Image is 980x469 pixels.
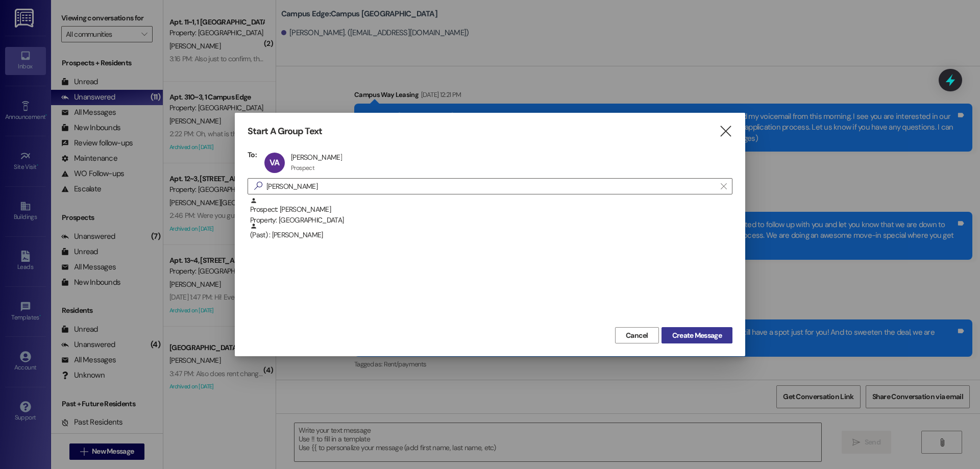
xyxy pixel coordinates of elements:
div: (Past) : [PERSON_NAME] [250,223,732,240]
span: Create Message [672,330,722,341]
i:  [719,126,732,137]
div: Prospect: [PERSON_NAME] [250,197,732,226]
span: VA [269,157,279,168]
input: Search for any contact or apartment [266,179,716,193]
button: Create Message [661,327,732,343]
i:  [250,181,266,191]
i:  [721,182,726,190]
div: (Past) : [PERSON_NAME] [248,223,732,248]
div: Prospect: [PERSON_NAME]Property: [GEOGRAPHIC_DATA] [248,197,732,223]
button: Cancel [615,327,659,343]
span: Cancel [626,330,648,341]
div: Prospect [291,164,314,172]
div: [PERSON_NAME] [291,153,342,162]
h3: To: [248,150,257,159]
button: Clear text [716,179,732,194]
div: Property: [GEOGRAPHIC_DATA] [250,215,732,226]
h3: Start A Group Text [248,126,322,137]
